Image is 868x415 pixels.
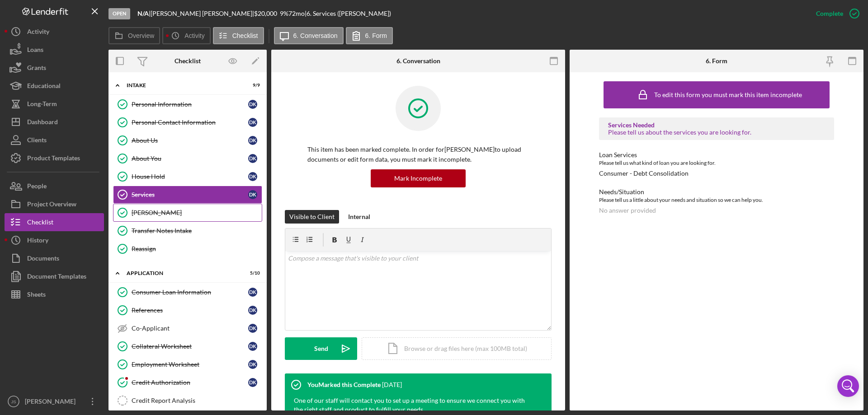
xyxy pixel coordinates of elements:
div: References [132,307,248,314]
a: About YouDK [113,149,262,168]
div: Mark Incomplete [394,169,442,187]
div: One of our staff will contact you to set up a meeting to ensure we connect you with the right sta... [294,396,533,414]
button: Overview [108,27,160,44]
a: Credit Report Analysis [113,392,262,410]
a: Grants [5,59,104,77]
div: D K [248,378,257,387]
div: Please tell us what kind of loan you are looking for. [599,159,834,168]
label: 6. Form [365,32,387,39]
div: Loans [27,41,43,61]
div: History [27,231,48,252]
div: Credit Report Analysis [132,397,262,404]
div: Activity [27,23,49,43]
a: Reassign [113,240,262,258]
div: Sheets [27,285,46,306]
div: Needs/Situation [599,188,834,196]
a: Co-ApplicantDK [113,319,262,337]
div: [PERSON_NAME] [23,392,81,413]
div: D K [248,172,257,181]
div: Consumer - Debt Consolidation [599,170,689,177]
div: Application [127,270,237,276]
div: Credit Authorization [132,379,248,386]
div: Collateral Worksheet [132,343,248,350]
button: Send [285,337,357,360]
button: Activity [162,27,210,44]
div: [PERSON_NAME] [PERSON_NAME] | [151,10,254,17]
a: Employment WorksheetDK [113,355,262,373]
div: D K [248,190,257,199]
button: Loans [5,41,104,59]
div: People [27,177,47,197]
div: D K [248,342,257,351]
div: Reassign [132,245,262,252]
button: Checklist [213,27,264,44]
div: Dashboard [27,113,58,133]
button: Activity [5,23,104,41]
div: Please tell us a little about your needs and situation so we can help you. [599,196,834,205]
div: Checklist [175,57,201,65]
div: 5 / 10 [244,270,260,276]
button: Document Templates [5,267,104,285]
b: N/A [137,9,149,17]
a: Credit AuthorizationDK [113,373,262,392]
div: Personal Information [132,101,248,108]
label: 6. Conversation [293,32,338,39]
div: Project Overview [27,195,76,215]
div: 6. Conversation [396,57,440,65]
p: This item has been marked complete. In order for [PERSON_NAME] to upload documents or edit form d... [307,145,529,165]
button: Internal [344,210,375,224]
div: Visible to Client [289,210,335,224]
div: Services Needed [608,121,825,129]
button: 6. Conversation [274,27,344,44]
div: Documents [27,249,59,270]
a: Consumer Loan InformationDK [113,283,262,301]
div: Open [108,8,130,19]
label: Overview [128,32,154,39]
a: Educational [5,77,104,95]
div: 9 % [280,10,288,17]
a: ServicesDK [113,186,262,204]
time: 2025-07-29 21:54 [382,381,402,388]
label: Checklist [232,32,258,39]
a: Sheets [5,285,104,303]
div: Grants [27,59,46,79]
button: JS[PERSON_NAME] [5,392,104,410]
div: Loan Services [599,151,834,159]
button: Long-Term [5,95,104,113]
div: 6. Form [706,57,727,65]
a: About UsDK [113,131,262,149]
div: Please tell us about the services you are looking for. [608,129,825,136]
div: Employment Worksheet [132,361,248,368]
div: D K [248,100,257,109]
div: Intake [127,83,237,88]
button: Project Overview [5,195,104,213]
span: $20,000 [254,9,277,17]
div: About Us [132,137,248,144]
div: Product Templates [27,149,80,169]
label: Activity [184,32,204,39]
a: Clients [5,131,104,149]
button: Documents [5,249,104,267]
div: Complete [816,5,843,23]
div: Long-Term [27,95,57,115]
a: Transfer Notes Intake [113,222,262,240]
div: 9 / 9 [244,83,260,88]
button: Checklist [5,213,104,231]
div: House Hold [132,173,248,180]
div: D K [248,136,257,145]
a: [PERSON_NAME] [113,204,262,222]
text: JS [11,399,16,404]
a: Personal Contact InformationDK [113,113,262,131]
div: To edit this form you must mark this item incomplete [654,91,802,98]
div: Clients [27,131,47,151]
button: Product Templates [5,149,104,167]
div: You Marked this Complete [307,381,381,388]
button: History [5,231,104,249]
button: Dashboard [5,113,104,131]
div: D K [248,288,257,297]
